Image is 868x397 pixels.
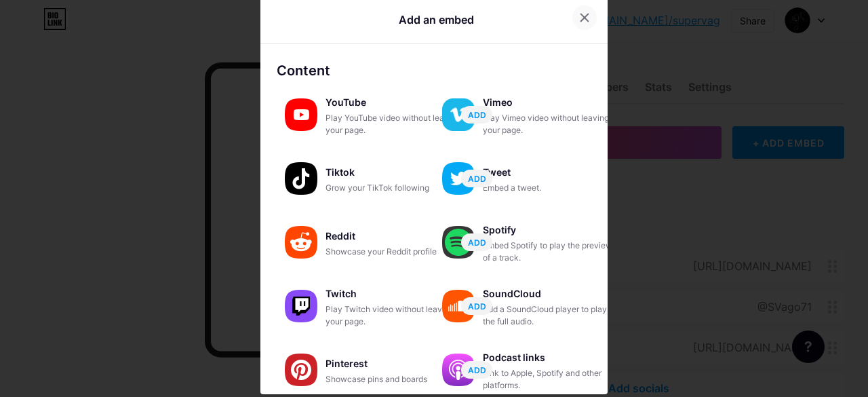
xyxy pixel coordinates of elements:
[285,290,317,322] img: twitch
[483,112,618,136] div: Play Vimeo video without leaving your page.
[277,60,591,81] div: Content
[483,367,618,392] div: Link to Apple, Spotify and other platforms.
[442,226,475,259] img: spotify
[325,112,461,136] div: Play YouTube video without leaving your page.
[483,284,618,303] div: SoundCloud
[468,364,486,376] span: ADD
[468,301,486,312] span: ADD
[483,221,618,240] div: Spotify
[325,354,461,373] div: Pinterest
[483,240,618,264] div: Embed Spotify to play the preview of a track.
[325,163,461,182] div: Tiktok
[325,227,461,246] div: Reddit
[399,12,474,28] div: Add an embed
[325,303,461,328] div: Play Twitch video without leaving your page.
[483,163,618,182] div: Tweet
[285,354,317,386] img: pinterest
[442,98,475,131] img: vimeo
[483,93,618,112] div: Vimeo
[285,162,317,195] img: tiktok
[325,246,461,258] div: Showcase your Reddit profile
[461,361,492,379] button: ADD
[325,182,461,194] div: Grow your TikTok following
[468,173,486,185] span: ADD
[483,348,618,367] div: Podcast links
[483,182,618,194] div: Embed a tweet.
[325,284,461,303] div: Twitch
[483,303,618,328] div: Add a SoundCloud player to play the full audio.
[461,106,492,124] button: ADD
[468,109,486,121] span: ADD
[442,290,475,322] img: soundcloud
[468,237,486,248] span: ADD
[461,297,492,315] button: ADD
[461,233,492,251] button: ADD
[442,354,475,386] img: podcastlinks
[325,93,461,112] div: YouTube
[285,98,317,131] img: youtube
[285,226,317,259] img: reddit
[461,170,492,187] button: ADD
[442,162,475,195] img: twitter
[325,373,461,385] div: Showcase pins and boards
